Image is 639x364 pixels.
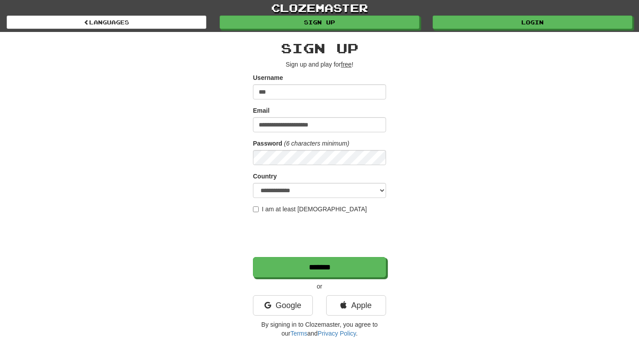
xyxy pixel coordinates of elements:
[290,330,307,337] a: Terms
[253,282,386,291] p: or
[253,172,277,181] label: Country
[253,139,282,148] label: Password
[341,61,351,68] u: free
[253,218,388,253] iframe: reCAPTCHA
[253,106,269,115] label: Email
[253,295,313,316] a: Google
[253,205,367,214] label: I am at least [DEMOGRAPHIC_DATA]
[253,320,386,338] p: By signing in to Clozemaster, you agree to our and .
[284,140,349,147] em: (6 characters minimum)
[433,16,632,29] a: Login
[318,330,356,337] a: Privacy Policy
[253,60,386,69] p: Sign up and play for !
[7,16,206,29] a: Languages
[253,73,283,82] label: Username
[253,206,259,212] input: I am at least [DEMOGRAPHIC_DATA]
[326,295,386,316] a: Apple
[253,41,386,55] h2: Sign up
[220,16,419,29] a: Sign up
